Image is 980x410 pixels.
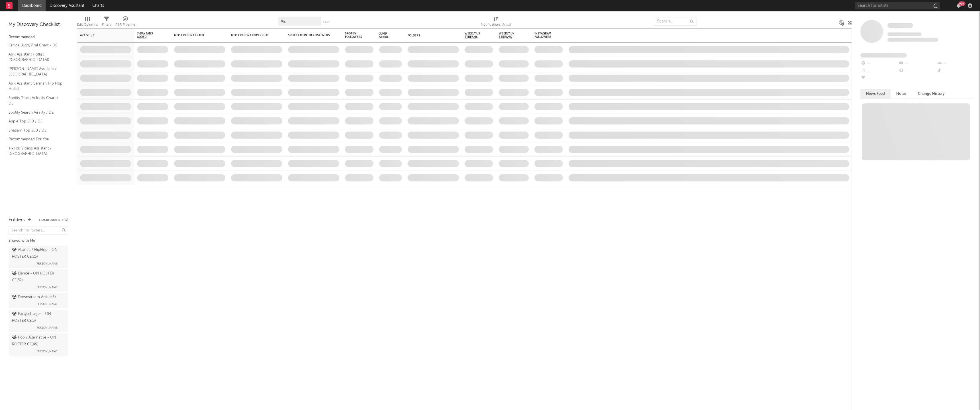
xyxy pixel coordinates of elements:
[77,14,98,31] div: Edit Columns
[323,20,330,24] button: Save
[887,23,913,28] span: Some Artist
[887,23,913,28] a: Some Artist
[9,226,68,235] input: Search for folders...
[102,14,111,31] div: Filters
[115,14,135,31] div: A&R Pipeline
[39,219,68,222] button: Tracked Artists(10)
[36,260,58,267] span: [PERSON_NAME]
[9,145,63,157] a: TikTok Videos Assistant / [GEOGRAPHIC_DATA]
[345,32,365,39] div: Spotify Followers
[9,109,63,116] a: Spotify Search Virality / DE
[12,294,56,301] div: Downstream Artists ( 8 )
[9,237,68,244] div: Shared with Me
[36,301,58,307] span: [PERSON_NAME]
[860,53,907,58] span: Fans Added by Platform
[80,34,123,37] div: Artist
[887,38,938,42] span: 0 fans last week
[912,89,950,99] button: Change History
[860,75,898,82] div: --
[499,32,520,39] span: Weekly UK Streams
[12,270,64,284] div: Dance - ON ROSTER CE ( 32 )
[957,3,961,8] button: 99+
[174,34,217,37] div: Most Recent Track
[860,67,898,75] div: --
[36,324,58,331] span: [PERSON_NAME]
[9,293,68,308] a: Downstream Artists(8)[PERSON_NAME]
[9,42,63,48] a: Critical Algo/Viral Chart - DE
[379,32,393,39] div: Jump Score
[36,348,58,355] span: [PERSON_NAME]
[9,333,68,356] a: Pop / Alternative - ON ROSTER CE(49)[PERSON_NAME]
[891,89,912,99] button: Notes
[115,21,135,28] div: A&R Pipeline
[408,34,450,37] div: Folders
[887,32,922,36] span: Tracking Since: [DATE]
[9,95,63,106] a: Spotify Track Velocity Chart / DE
[9,66,63,77] a: [PERSON_NAME] Assistant / [GEOGRAPHIC_DATA]
[9,21,68,28] div: My Discovery Checklist
[936,67,974,75] div: --
[9,246,68,268] a: Atlantic / HipHop - ON ROSTER CE(25)[PERSON_NAME]
[936,60,974,67] div: --
[12,334,64,348] div: Pop / Alternative - ON ROSTER CE ( 49 )
[288,34,331,37] div: Spotify Monthly Listeners
[9,136,63,142] a: Recommended For You
[9,217,25,224] div: Folders
[855,2,940,9] input: Search for artists
[860,89,891,99] button: News Feed
[860,60,898,67] div: --
[898,67,936,75] div: --
[9,127,63,134] a: Shazam Top 200 / DE
[102,21,111,28] div: Filters
[9,310,68,332] a: Partyschlager - ON ROSTER CE(3)[PERSON_NAME]
[12,311,64,324] div: Partyschlager - ON ROSTER CE ( 3 )
[9,51,63,63] a: A&R Assistant Hotlist ([GEOGRAPHIC_DATA])
[12,247,64,260] div: Atlantic / HipHop - ON ROSTER CE ( 25 )
[465,32,485,39] span: Weekly US Streams
[9,34,68,41] div: Recommended
[9,80,63,92] a: A&R Assistant German Hip Hop Hotlist
[137,32,160,39] span: 7-Day Fans Added
[481,21,511,28] div: Notifications (Artist)
[481,14,511,31] div: Notifications (Artist)
[898,60,936,67] div: --
[9,269,68,292] a: Dance - ON ROSTER CE(32)[PERSON_NAME]
[231,34,274,37] div: Most Recent Copyright
[77,21,98,28] div: Edit Columns
[654,17,697,26] input: Search...
[9,118,63,124] a: Apple Top 200 / DE
[36,284,58,291] span: [PERSON_NAME]
[958,1,965,6] div: 99 +
[534,32,554,39] div: Instagram Followers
